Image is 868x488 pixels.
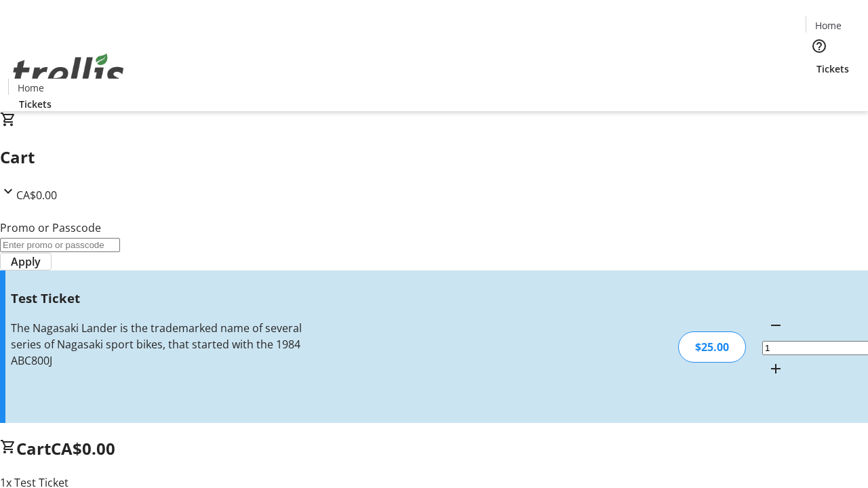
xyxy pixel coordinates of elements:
a: Home [806,18,850,33]
h3: Test Ticket [11,289,307,308]
img: Orient E2E Organization X98CQlsnYv's Logo [8,39,129,106]
button: Increment by one [762,355,789,382]
span: Tickets [19,97,52,111]
button: Cart [806,76,833,103]
a: Tickets [806,62,860,76]
div: $25.00 [678,331,746,363]
button: Help [806,33,833,60]
span: CA$0.00 [16,188,57,203]
button: Decrement by one [762,312,789,339]
span: Home [815,18,842,33]
span: Apply [11,253,41,270]
a: Tickets [8,97,62,111]
a: Home [9,81,52,95]
span: Tickets [816,62,849,76]
div: The Nagasaki Lander is the trademarked name of several series of Nagasaki sport bikes, that start... [11,320,307,369]
span: Home [18,81,44,95]
span: CA$0.00 [51,437,115,460]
